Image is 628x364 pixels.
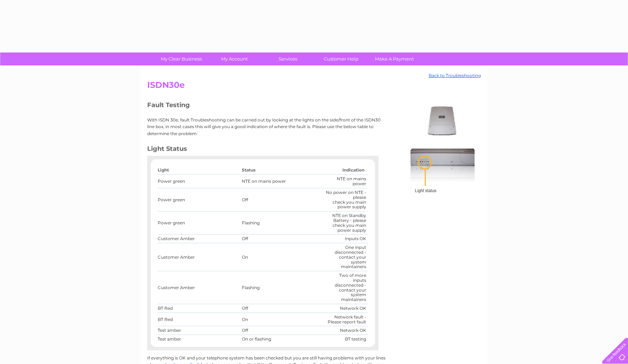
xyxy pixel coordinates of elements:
a: Back to Troubleshooting [429,73,481,78]
td: Customer Amber [158,243,242,271]
td: BT Red [158,304,242,313]
td: NTE on Standby Battery - please check you main power supply [326,211,368,234]
td: Off [242,188,326,211]
td: One input disconnected - contact your system maintainers [326,243,368,271]
td: Power green [158,211,242,234]
td: Customer Amber [158,234,242,243]
td: BT Red [158,313,242,326]
img: isdn30e [422,102,463,142]
td: Network OK [326,304,368,313]
td: Network fault - Please report fault [326,313,368,326]
a: Services [259,52,317,65]
td: Off [242,304,326,313]
img: Line Box Socket [410,147,475,194]
h2: ISDN30e [147,80,481,93]
td: NTE on mains power [242,175,326,188]
td: On or flashing [242,335,326,343]
h3: Fault Testing [147,100,385,112]
a: Make A Payment [366,52,423,65]
p: With ISDN 30e, fault Troubleshooting can be carried out by looking at the lights on the side/fron... [147,117,385,137]
td: On [242,243,326,271]
h3: Light Status [147,144,385,156]
th: Status [242,163,326,175]
td: Inputs OK [326,234,368,243]
td: Test amber [158,326,242,335]
a: Customer Help [312,52,370,65]
a: My Account [206,52,264,65]
a: My Clear Business [152,52,210,65]
td: On [242,313,326,326]
td: NTE on mains power [326,175,368,188]
td: Flashing [242,211,326,234]
td: Power green [158,188,242,211]
td: BT testing [326,335,368,343]
td: Off [242,234,326,243]
td: Test amber [158,335,242,343]
td: Customer Amber [158,271,242,304]
td: No power on NTE - please check you main power supply [326,188,368,211]
td: Two of more inputs disconnected - contact your system maintainers [326,271,368,304]
th: Light [158,163,242,175]
th: Indication [326,163,368,175]
td: Power green [158,175,242,188]
td: Network OK [326,326,368,335]
td: Flashing [242,271,326,304]
td: Off [242,326,326,335]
